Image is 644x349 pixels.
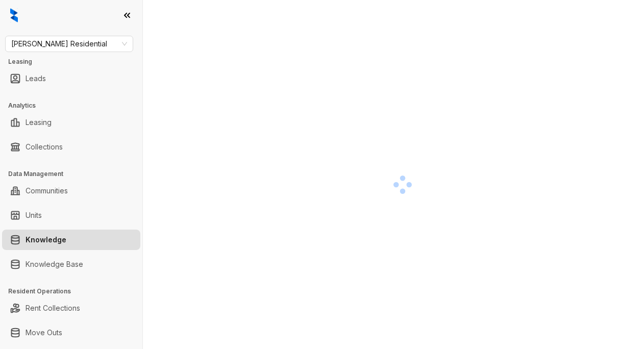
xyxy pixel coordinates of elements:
a: Knowledge Base [26,254,83,275]
a: Communities [26,181,68,201]
a: Leasing [26,112,52,133]
li: Leads [2,68,140,89]
li: Knowledge Base [2,254,140,275]
img: logo [10,8,18,22]
a: Rent Collections [26,298,80,318]
span: Griffis Residential [11,36,127,52]
li: Move Outs [2,322,140,343]
li: Leasing [2,112,140,133]
a: Leads [26,68,46,89]
li: Collections [2,137,140,157]
li: Communities [2,181,140,201]
li: Knowledge [2,230,140,250]
a: Move Outs [26,322,62,343]
li: Rent Collections [2,298,140,318]
h3: Leasing [8,57,142,66]
li: Units [2,205,140,226]
a: Collections [26,137,63,157]
a: Units [26,205,42,226]
a: Knowledge [26,230,66,250]
h3: Data Management [8,169,142,179]
h3: Resident Operations [8,287,142,296]
h3: Analytics [8,101,142,110]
